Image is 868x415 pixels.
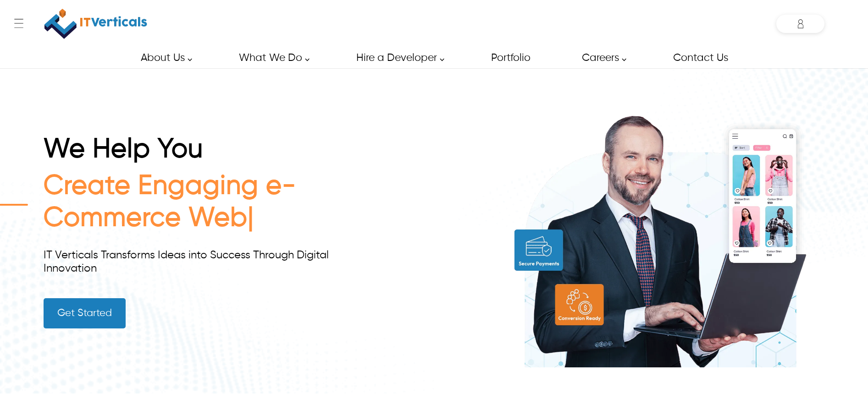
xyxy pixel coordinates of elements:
a: IT Verticals Inc [44,5,148,43]
a: About Us [130,48,197,68]
a: Contact Us [663,48,738,68]
a: Hire a Developer [346,48,449,68]
img: IT Verticals Inc [44,5,147,43]
a: Careers [571,48,631,68]
a: Get Started [44,298,126,328]
div: IT Verticals Transforms Ideas into Success Through Digital Innovation [44,249,356,275]
a: Portfolio [481,48,540,68]
a: What We Do [228,48,315,68]
h1: We Help You [44,134,356,170]
span: Create Engaging e-Commerce Web [44,173,296,232]
img: build [497,94,825,367]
